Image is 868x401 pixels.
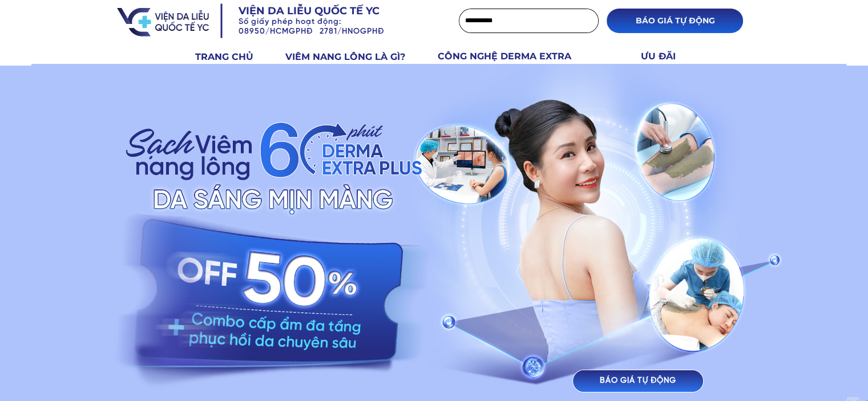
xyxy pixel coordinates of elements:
h3: Số giấy phép hoạt động: 08950/HCMGPHĐ 2781/HNOGPHĐ [239,18,431,37]
p: BÁO GIÁ TỰ ĐỘNG [607,9,743,33]
h3: ƯU ĐÃI [641,49,689,64]
h3: VIÊM NANG LÔNG LÀ GÌ? [285,50,425,64]
h3: Viện da liễu quốc tế YC [239,4,414,18]
h3: CÔNG NGHỆ DERMA EXTRA PLUS [438,49,598,78]
p: BÁO GIÁ TỰ ĐỘNG [573,370,703,392]
h3: TRANG CHỦ [195,50,272,64]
